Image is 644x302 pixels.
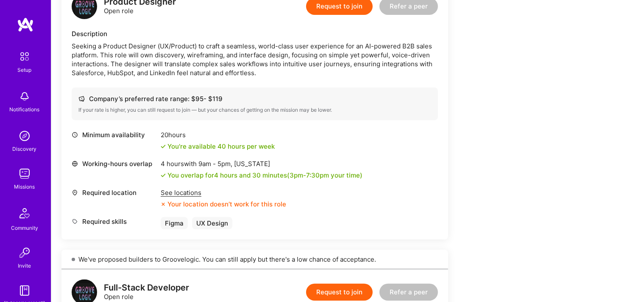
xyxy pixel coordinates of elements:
[161,159,362,168] div: 4 hours with [US_STATE]
[17,17,34,32] img: logo
[167,171,362,180] div: You overlap for 4 hours and 30 minutes ( your time)
[161,144,166,149] i: icon Check
[192,217,232,229] div: UX Design
[78,94,431,103] div: Company’s preferred rate range: $ 95 - $ 119
[18,65,32,74] div: Setup
[10,105,40,114] div: Notifications
[72,218,78,225] i: icon Tag
[13,144,37,153] div: Discovery
[72,161,78,167] i: icon World
[197,160,234,168] span: 9am - 5pm ,
[379,284,438,301] button: Refer a peer
[104,283,189,301] div: Open role
[72,29,438,38] div: Description
[104,283,189,292] div: Full-Stack Developer
[72,42,438,77] div: Seeking a Product Designer (UX/Product) to craft a seamless, world-class user experience for an A...
[161,188,286,197] div: See locations
[72,130,156,139] div: Minimum availability
[290,171,329,179] span: 3pm - 7:30pm
[161,173,166,178] i: icon Check
[14,182,35,191] div: Missions
[18,261,31,270] div: Invite
[72,217,156,226] div: Required skills
[72,159,156,168] div: Working-hours overlap
[78,107,431,113] div: If your rate is higher, you can still request to join — but your chances of getting on the missio...
[11,223,38,232] div: Community
[78,96,85,102] i: icon Cash
[72,189,78,196] i: icon Location
[161,130,275,139] div: 20 hours
[16,48,33,65] img: setup
[72,132,78,138] i: icon Clock
[72,188,156,197] div: Required location
[14,203,35,223] img: Community
[161,142,275,151] div: You're available 40 hours per week
[16,127,33,144] img: discovery
[16,244,33,261] img: Invite
[161,202,166,207] i: icon CloseOrange
[16,282,33,299] img: guide book
[161,200,286,209] div: Your location doesn’t work for this role
[61,250,448,269] div: We've proposed builders to Groovelogic. You can still apply but there's a low chance of acceptance.
[16,165,33,182] img: teamwork
[306,284,373,301] button: Request to join
[16,88,33,105] img: bell
[161,217,188,229] div: Figma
